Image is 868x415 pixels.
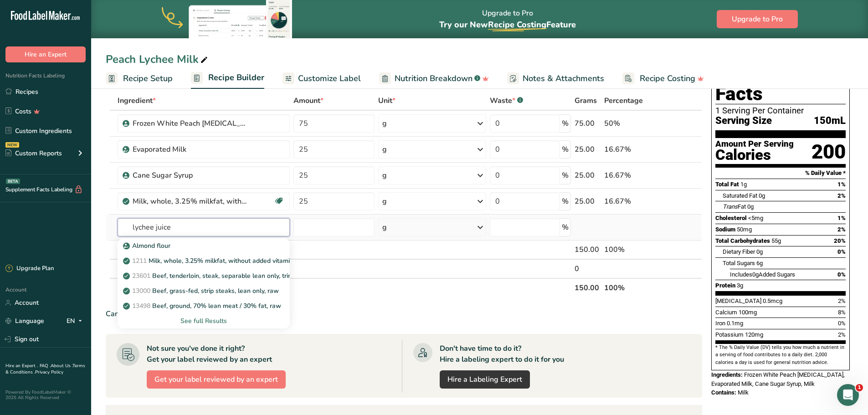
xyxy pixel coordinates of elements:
i: Trans [723,203,738,210]
div: See full Results [125,316,283,326]
iframe: Intercom live chat [837,384,859,406]
span: Unit [378,95,395,106]
span: 23601 [132,272,150,280]
span: 150mL [814,115,846,127]
span: 0% [838,320,846,327]
div: 50% [604,118,659,129]
p: Beef, tenderloin, steak, separable lean only, trimmed to 1/8" fat, all grades, raw [125,271,385,281]
span: Milk [738,389,749,396]
p: Beef, grass-fed, strip steaks, lean only, raw [125,286,279,296]
span: Contains: [711,389,736,396]
span: 0g [759,192,765,199]
span: Saturated Fat [723,192,757,199]
div: 75.00 [575,118,601,129]
span: Frozen White Peach [MEDICAL_DATA], Evaporated Milk, Cane Sugar Syrup, Milk [711,371,845,387]
div: Upgrade Plan [5,264,54,273]
a: Customize Label [282,68,361,89]
span: Potassium [715,331,744,338]
div: Custom Reports [5,149,62,158]
div: Evaporated Milk [133,144,247,155]
span: 20% [834,237,846,244]
a: Terms & Conditions . [5,363,85,375]
span: 0g [756,248,763,255]
div: 25.00 [575,196,601,207]
span: [MEDICAL_DATA] [715,297,761,304]
span: Fat [723,203,746,210]
span: 120mg [745,331,763,338]
div: g [382,118,387,129]
span: Total Fat [715,181,739,188]
a: 13000Beef, grass-fed, strip steaks, lean only, raw [118,283,290,298]
span: Calcium [715,309,737,316]
span: Recipe Builder [208,72,264,84]
div: 150.00 [575,244,601,255]
span: Sodium [715,226,735,233]
a: 23601Beef, tenderloin, steak, separable lean only, trimmed to 1/8" fat, all grades, raw [118,268,290,283]
span: Recipe Costing [640,72,695,85]
a: Almond flour [118,238,290,253]
span: Percentage [604,95,643,106]
h1: Nutrition Facts [715,62,846,104]
a: Language [5,313,44,329]
button: Upgrade to Pro [717,10,798,28]
span: 8% [838,309,846,316]
div: 16.67% [604,144,659,155]
div: 16.67% [604,196,659,207]
a: Hire an Expert . [5,363,38,369]
span: 0% [837,271,846,278]
span: 0g [752,271,759,278]
span: <5mg [748,215,763,221]
div: 0 [575,263,601,274]
span: Total Sugars [723,260,755,266]
p: Milk, whole, 3.25% milkfat, without added vitamin A and [MEDICAL_DATA] [125,256,368,266]
a: FAQ . [40,363,51,369]
a: Notes & Attachments [507,68,604,89]
th: 100% [602,278,661,297]
span: 100mg [739,309,757,316]
div: g [382,222,387,233]
span: 1g [740,181,747,188]
div: EN [67,316,86,327]
div: 200 [812,140,846,164]
span: Protein [715,282,735,289]
span: Try our New Feature [439,19,576,30]
p: Almond flour [125,241,170,251]
span: Dietary Fiber [723,248,755,255]
div: 100% [604,244,659,255]
span: Upgrade to Pro [732,14,783,25]
div: NEW [5,142,19,148]
div: g [382,144,387,155]
span: Includes Added Sugars [730,271,795,278]
div: BETA [6,179,20,184]
div: 25.00 [575,170,601,181]
section: * The % Daily Value (DV) tells you how much a nutrient in a serving of food contributes to a dail... [715,344,846,366]
a: Hire a Labeling Expert [440,370,530,389]
span: Cholesterol [715,215,747,221]
div: 25.00 [575,144,601,155]
span: 0g [747,203,754,210]
div: Cane Sugar Syrup [133,170,247,181]
span: Recipe Setup [123,72,173,85]
span: 1% [837,181,846,188]
span: 2% [837,192,846,199]
span: 50mg [737,226,752,233]
span: 3g [737,282,743,289]
a: Privacy Policy [35,369,63,375]
span: Notes & Attachments [523,72,604,85]
span: 2% [837,226,846,233]
span: Ingredients: [711,371,743,378]
div: Amount Per Serving [715,140,794,149]
span: Get your label reviewed by an expert [154,374,278,385]
div: Waste [490,95,523,106]
div: Powered By FoodLabelMaker © 2025 All Rights Reserved [5,389,86,400]
span: 0.5mcg [763,297,782,304]
div: Don't have time to do it? Hire a labeling expert to do it for you [440,343,564,365]
span: 55g [771,237,781,244]
span: Ingredient [118,95,156,106]
div: See full Results [118,313,290,328]
a: Recipe Setup [106,68,173,89]
span: 13498 [132,302,150,310]
span: Recipe Costing [488,19,546,30]
a: Nutrition Breakdown [379,68,489,89]
span: Total Carbohydrates [715,237,770,244]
